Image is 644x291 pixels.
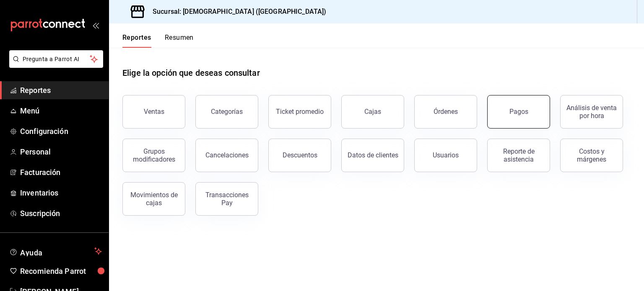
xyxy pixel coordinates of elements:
h3: Sucursal: [DEMOGRAPHIC_DATA] ([GEOGRAPHIC_DATA]) [146,7,326,17]
button: Movimientos de cajas [122,182,185,216]
div: Grupos modificadores [128,147,180,163]
button: Costos y márgenes [560,139,623,172]
button: Categorías [195,95,258,129]
span: Inventarios [20,187,102,198]
button: Reporte de asistencia [487,139,550,172]
div: Pagos [509,108,528,116]
span: Pregunta a Parrot AI [23,55,90,64]
button: Ventas [122,95,185,129]
button: Datos de clientes [341,139,404,172]
span: Facturación [20,167,102,178]
div: Usuarios [433,151,459,159]
a: Pregunta a Parrot AI [6,61,103,70]
span: Recomienda Parrot [20,265,102,277]
span: Reportes [20,85,102,96]
span: Ayuda [20,246,91,256]
div: Órdenes [434,108,458,116]
h1: Elige la opción que deseas consultar [122,67,260,79]
button: Resumen [165,33,194,48]
div: Análisis de venta por hora [566,104,618,120]
button: Ticket promedio [268,95,331,129]
span: Personal [20,146,102,157]
div: Reporte de asistencia [493,147,545,163]
button: Órdenes [414,95,477,129]
span: Configuración [20,126,102,137]
button: Descuentos [268,139,331,172]
button: Cancelaciones [195,139,258,172]
button: Grupos modificadores [122,139,185,172]
button: Usuarios [414,139,477,172]
button: Cajas [341,95,404,129]
div: Transacciones Pay [201,191,253,207]
span: Menú [20,105,102,116]
div: Movimientos de cajas [128,191,180,207]
button: open_drawer_menu [92,22,99,28]
div: Cancelaciones [205,151,249,159]
button: Transacciones Pay [195,182,258,216]
button: Reportes [122,33,151,48]
div: Descuentos [283,151,317,159]
div: Costos y márgenes [566,147,618,163]
button: Pregunta a Parrot AI [9,50,103,68]
span: Suscripción [20,208,102,219]
div: navigation tabs [122,33,194,48]
div: Categorías [211,108,243,116]
button: Análisis de venta por hora [560,95,623,129]
div: Cajas [364,108,381,116]
div: Datos de clientes [348,151,398,159]
div: Ventas [144,108,164,116]
div: Ticket promedio [276,108,324,116]
button: Pagos [487,95,550,129]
